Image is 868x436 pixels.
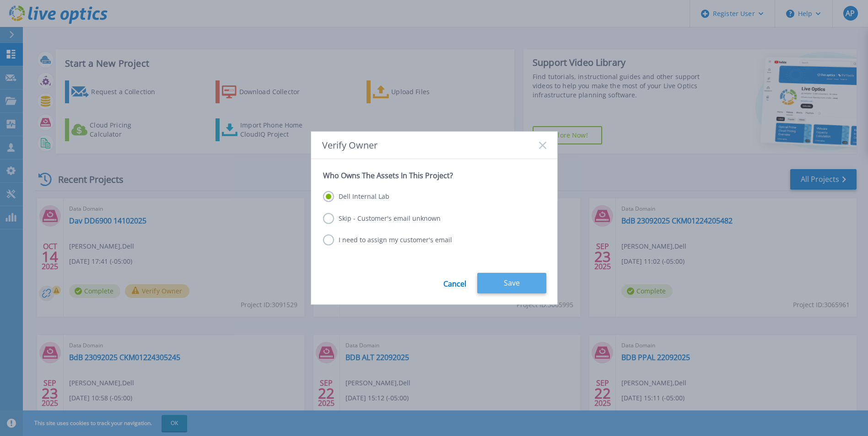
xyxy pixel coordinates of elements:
a: Cancel [443,273,466,293]
label: Dell Internal Lab [323,191,389,202]
p: Who Owns The Assets In This Project? [323,171,545,180]
label: I need to assign my customer's email [323,234,452,245]
button: Save [477,273,546,293]
span: Verify Owner [322,140,377,150]
label: Skip - Customer's email unknown [323,213,441,224]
